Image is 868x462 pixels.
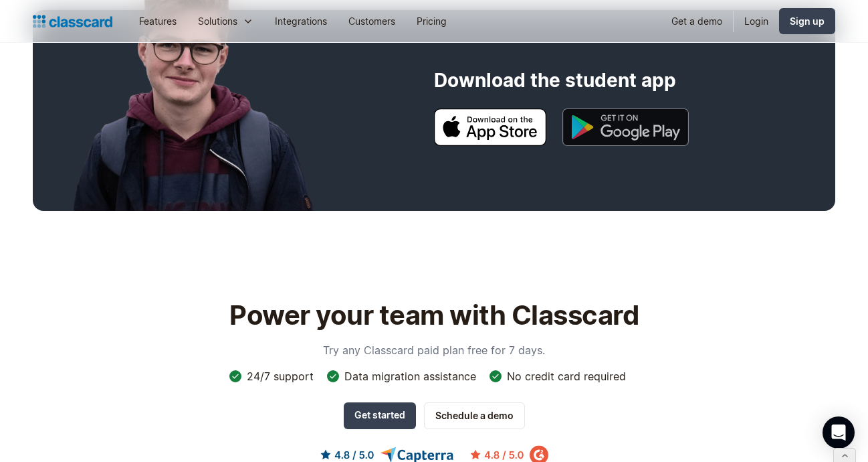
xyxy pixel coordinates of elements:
[264,6,338,36] a: Integrations
[344,402,416,429] a: Get started
[406,6,457,36] a: Pricing
[33,12,112,31] a: home
[507,369,626,384] div: No credit card required
[35,35,147,46] div: Domain: [DOMAIN_NAME]
[21,35,32,46] img: website_grey.svg
[128,6,187,36] a: Features
[823,416,855,449] div: Open Intercom Messenger
[424,402,525,429] a: Schedule a demo
[247,369,314,384] div: 24/7 support
[37,21,66,32] div: v 4.0.25
[36,78,47,88] img: tab_domain_overview_orange.svg
[21,21,32,32] img: logo_orange.svg
[779,8,835,34] a: Sign up
[790,14,825,28] div: Sign up
[187,6,264,36] div: Solutions
[338,6,406,36] a: Customers
[300,342,568,358] p: Try any Classcard paid plan free for 7 days.
[51,79,120,88] div: Domain Overview
[133,78,144,88] img: tab_keywords_by_traffic_grey.svg
[148,79,225,88] div: Keywords by Traffic
[434,69,676,92] h3: Download the student app
[661,6,733,36] a: Get a demo
[222,299,647,331] h2: Power your team with Classcard
[198,14,237,28] div: Solutions
[734,6,779,36] a: Login
[344,369,476,384] div: Data migration assistance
